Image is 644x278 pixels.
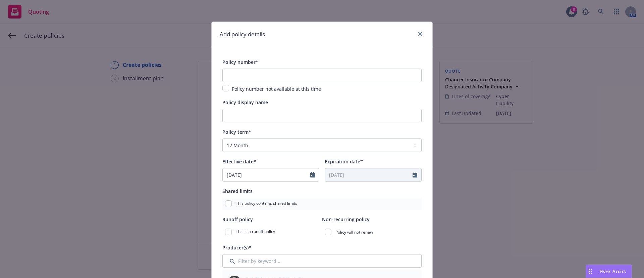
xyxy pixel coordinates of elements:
[322,226,422,238] div: Policy will not renew
[222,158,256,165] span: Effective date*
[416,30,424,38] a: close
[325,168,413,181] input: MM/DD/YYYY
[223,168,310,181] input: MM/DD/YYYY
[222,188,253,194] span: Shared limits
[222,216,253,223] span: Runoff policy
[222,254,422,268] input: Filter by keyword...
[413,172,417,177] svg: Calendar
[222,99,268,106] span: Policy display name
[322,216,370,223] span: Non-recurring policy
[232,86,321,92] span: Policy number not available at this time
[222,226,322,238] div: This is a runoff policy
[600,268,626,274] span: Nova Assist
[220,30,265,39] h1: Add policy details
[586,265,594,278] div: Drag to move
[222,198,422,210] div: This policy contains shared limits
[222,59,258,65] span: Policy number*
[222,244,251,251] span: Producer(s)*
[222,129,251,135] span: Policy term*
[325,158,363,165] span: Expiration date*
[310,172,315,177] svg: Calendar
[586,265,632,278] button: Nova Assist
